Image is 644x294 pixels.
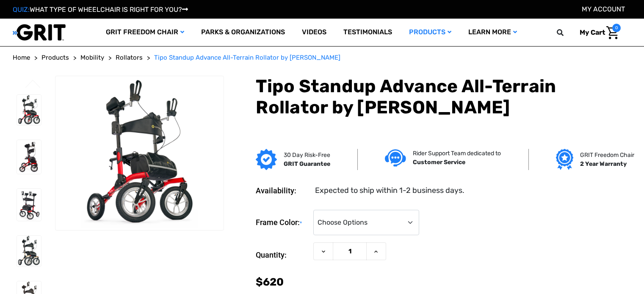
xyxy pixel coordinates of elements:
img: GRIT Guarantee [256,149,277,170]
a: Products [401,19,460,46]
img: GRIT All-Terrain Wheelchair and Mobility Equipment [13,24,66,41]
span: Rollators [116,54,143,61]
p: GRIT Freedom Chair [580,151,634,159]
strong: Customer Service [413,159,465,166]
h1: Tipo Standup Advance All-Terrain Rollator by [PERSON_NAME] [256,76,631,118]
img: Customer service [385,149,406,167]
a: QUIZ:WHAT TYPE OF WHEELCHAIR IS RIGHT FOR YOU? [13,5,188,14]
nav: Breadcrumb [13,53,631,63]
a: Mobility [80,53,104,63]
img: Tipo Standup Advance All-Terrain Rollator by Comodita [17,140,41,174]
span: Tipo Standup Advance All-Terrain Rollator by [PERSON_NAME] [154,54,340,61]
img: Tipo Standup Advance All-Terrain Rollator by Comodita [17,95,41,126]
img: Grit freedom [556,149,573,170]
a: Learn More [460,19,525,46]
strong: GRIT Guarantee [284,160,330,168]
p: 30 Day Risk-Free [284,151,330,159]
a: Home [13,53,30,63]
span: Mobility [80,54,104,61]
a: Cart with 0 items [573,24,621,41]
span: Home [13,54,30,61]
a: Rollators [116,53,143,63]
label: Frame Color: [256,210,309,236]
a: Videos [293,19,335,46]
span: $620 [256,276,284,288]
a: GRIT Freedom Chair [97,19,193,46]
input: Search [561,24,573,41]
a: Tipo Standup Advance All-Terrain Rollator by [PERSON_NAME] [154,53,340,63]
span: QUIZ: [13,5,30,14]
a: Testimonials [335,19,401,46]
a: Products [41,53,69,63]
a: Parks & Organizations [193,19,293,46]
label: Quantity: [256,242,309,268]
button: Go to slide 3 of 3 [24,80,42,90]
img: Tipo Standup Advance All-Terrain Rollator by Comodita [17,189,41,221]
span: My Cart [580,28,605,36]
img: Tipo Standup Advance All-Terrain Rollator by Comodita [55,78,224,228]
span: Products [41,54,69,61]
a: Account [582,5,625,13]
img: Tipo Standup Advance All-Terrain Rollator by Comodita [17,236,41,267]
dt: Availability: [256,185,309,196]
span: 0 [612,24,621,32]
p: Rider Support Team dedicated to [413,149,501,158]
dd: Expected to ship within 1-2 business days. [315,185,464,196]
img: Cart [606,26,619,39]
strong: 2 Year Warranty [580,160,627,168]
